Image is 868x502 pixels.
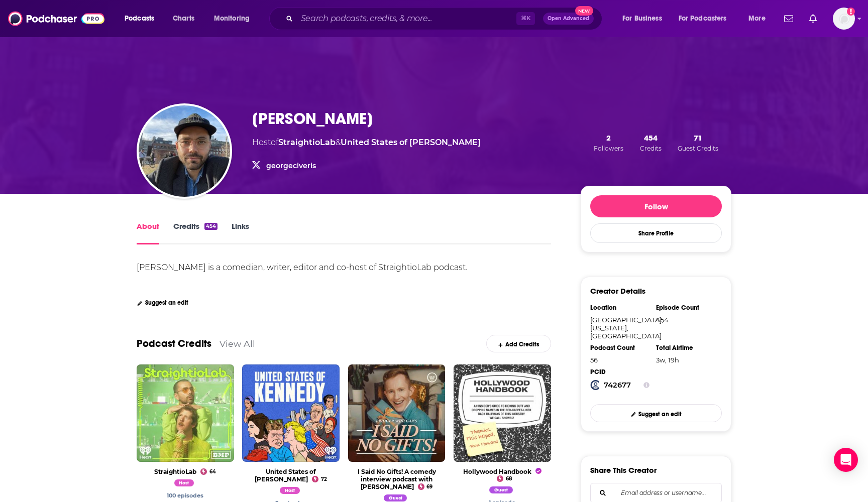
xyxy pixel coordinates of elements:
[590,195,722,217] button: Follow
[590,223,722,243] button: Share Profile
[255,468,316,483] a: United States of Kennedy
[173,221,218,244] a: Credits454
[232,221,249,244] a: Links
[644,133,658,143] span: 454
[174,481,197,488] a: George Civeris
[167,492,203,499] a: George Civeris
[590,344,649,352] div: Podcast Count
[312,476,327,482] a: 72
[154,468,196,475] a: StraightioLab
[204,223,218,230] div: 454
[220,338,255,349] a: View All
[125,12,154,26] span: Podcasts
[118,11,167,27] button: open menu
[604,381,631,390] strong: 742677
[137,263,467,272] div: [PERSON_NAME] is a comedian, writer, editor and co-host of StraightioLab podcast.
[590,404,722,422] a: Suggest an edit
[280,488,302,495] a: George Civeris
[174,479,194,486] span: Host
[139,105,230,197] img: George Civeris
[694,133,702,143] span: 71
[463,468,541,475] a: Hollywood Handbook
[266,161,316,170] a: georgeciveris
[672,11,741,27] button: open menu
[336,138,341,147] span: &
[209,470,216,474] span: 64
[656,316,715,324] div: 454
[656,344,715,352] div: Total Airtime
[833,8,855,30] button: Show profile menu
[137,299,188,306] a: Suggest an edit
[358,468,436,490] a: I Said No Gifts! A comedy interview podcast with Bridger Winegar
[271,138,336,147] span: of
[497,475,512,482] a: 68
[590,286,645,296] h3: Creator Details
[833,8,855,30] span: Logged in as kkade
[590,368,649,376] div: PCID
[656,356,679,364] span: 523 hours, 35 minutes, 6 seconds
[643,380,649,390] button: Show Info
[594,145,623,152] span: Followers
[516,12,535,25] span: ⌘ K
[590,380,600,390] img: Podchaser Creator ID logo
[252,109,373,129] h1: [PERSON_NAME]
[780,10,797,27] a: Show notifications dropdown
[200,468,216,475] a: 64
[847,8,855,16] svg: Add a profile image
[321,477,327,481] span: 72
[675,133,721,153] button: 71Guest Credits
[297,11,516,27] input: Search podcasts, credits, & more...
[615,11,675,27] button: open menu
[640,145,662,152] span: Credits
[741,11,778,27] button: open menu
[341,138,481,147] a: United States of Kennedy
[137,221,159,244] a: About
[590,316,649,340] div: [GEOGRAPHIC_DATA], [US_STATE], [GEOGRAPHIC_DATA]
[137,337,211,350] a: Podcast Credits
[279,7,612,30] div: Search podcasts, credits, & more...
[166,11,200,27] a: Charts
[805,10,821,27] a: Show notifications dropdown
[833,8,855,30] img: User Profile
[486,335,551,352] a: Add Credits
[278,138,336,147] a: StraightioLab
[543,13,594,25] button: Open AdvancedNew
[591,133,626,153] button: 2Followers
[506,477,512,481] span: 68
[207,11,263,27] button: open menu
[679,12,727,26] span: For Podcasters
[637,133,665,153] button: 454Credits
[489,486,513,493] span: Guest
[834,448,858,472] div: Open Intercom Messenger
[489,488,515,495] a: George Civeris
[590,304,649,312] div: Location
[590,356,649,364] div: 56
[418,483,433,490] a: 69
[8,9,104,28] img: Podchaser - Follow, Share and Rate Podcasts
[384,494,407,501] span: Guest
[748,12,766,26] span: More
[656,304,715,312] div: Episode Count
[173,12,194,26] span: Charts
[622,12,662,26] span: For Business
[548,16,589,21] span: Open Advanced
[252,138,271,147] span: Host
[678,145,718,152] span: Guest Credits
[426,485,432,489] span: 69
[606,133,611,143] span: 2
[280,487,300,494] span: Host
[575,6,593,16] span: New
[214,12,250,26] span: Monitoring
[590,465,657,475] h3: Share This Creator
